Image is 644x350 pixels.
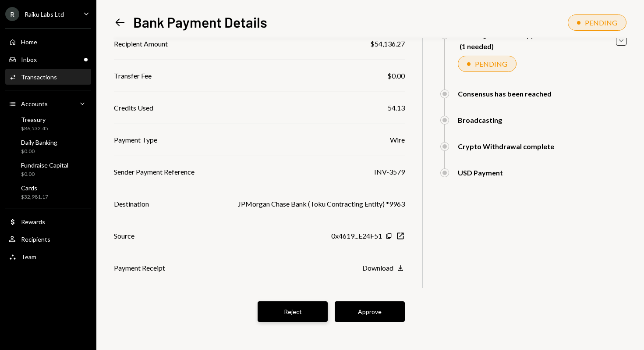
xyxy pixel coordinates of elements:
button: Download [362,264,405,273]
a: Inbox [5,51,91,67]
div: $0.00 [21,148,57,155]
div: JPMorgan Chase Bank (Toku Contracting Entity) *9963 [238,199,405,209]
div: INV-3579 [374,167,405,177]
h1: Bank Payment Details [133,13,267,31]
div: Sender Payment Reference [114,167,195,177]
div: $54,136.27 [370,39,405,49]
div: $32,981.17 [21,193,48,201]
a: Transactions [5,69,91,85]
div: Destination [114,199,149,209]
a: Team [5,249,91,264]
div: $86,532.45 [21,125,48,132]
div: Fundraise Capital [21,161,68,169]
div: Daily Banking [21,139,57,146]
div: Payment Receipt [114,263,165,273]
div: Transfer Fee [114,71,152,81]
div: Download [362,264,393,272]
a: Daily Banking$0.00 [5,136,91,157]
div: Recipients [21,236,50,243]
div: PENDING [475,60,507,68]
a: Cards$32,981.17 [5,182,91,203]
div: Source [114,231,134,241]
div: Rewards [21,218,45,225]
div: Team [21,253,36,261]
a: Fundraise Capital$0.00 [5,159,91,180]
div: Crypto Withdrawal complete [458,142,554,150]
div: Transactions [21,73,57,81]
a: Home [5,34,91,50]
button: Reject [258,301,328,322]
div: Home [21,38,37,46]
div: Payment Type [114,135,157,145]
a: Treasury$86,532.45 [5,113,91,134]
div: Inbox [21,56,37,63]
a: Recipients [5,231,91,247]
div: Credits Used [114,103,153,113]
div: Recipient Amount [114,39,168,49]
a: Rewards [5,214,91,229]
button: Approve [335,301,405,322]
div: Treasury [21,116,48,123]
div: $0.00 [21,171,68,178]
div: USD Payment [458,168,503,177]
a: Accounts [5,96,91,111]
div: Wire [390,135,405,145]
div: PENDING [585,18,617,27]
div: Cards [21,184,48,192]
div: $0.00 [387,71,405,81]
div: 54.13 [388,103,405,113]
div: Raiku Labs Ltd [25,11,64,18]
div: Consensus has been reached [458,89,552,98]
div: (1 needed) [460,42,556,50]
div: Broadcasting [458,116,502,124]
div: 0x4619...E24F51 [331,231,382,241]
div: Accounts [21,100,48,107]
div: R [5,7,19,21]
